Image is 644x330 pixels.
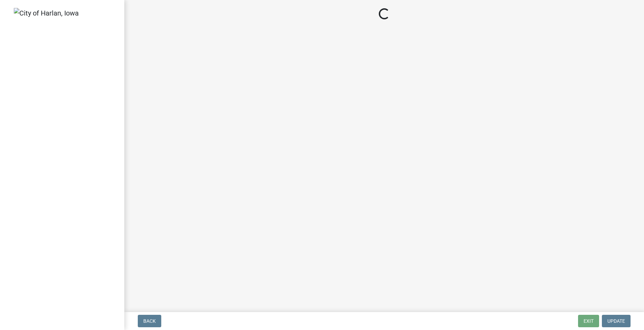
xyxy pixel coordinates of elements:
button: Update [602,315,631,327]
span: Back [143,318,156,324]
span: Update [607,318,625,324]
button: Back [138,315,161,327]
img: City of Harlan, Iowa [14,8,79,18]
button: Exit [578,315,599,327]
